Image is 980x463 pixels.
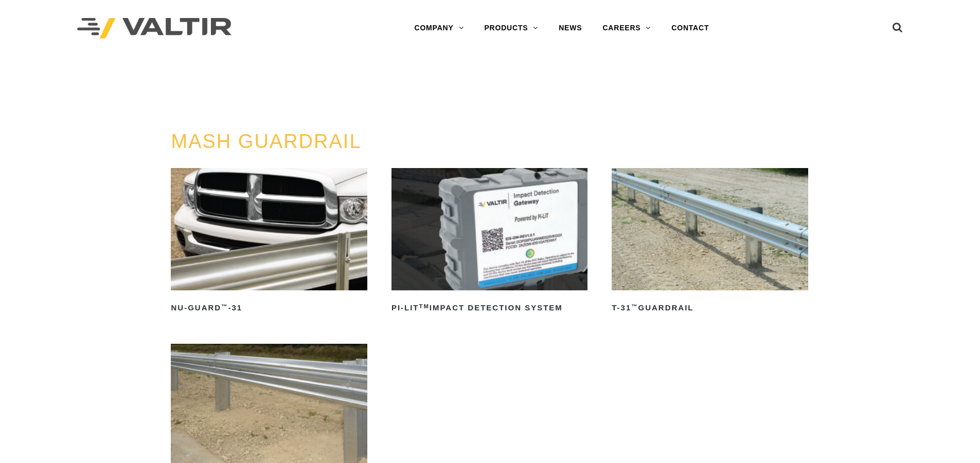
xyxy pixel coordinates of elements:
[391,300,587,316] h2: PI-LIT Impact Detection System
[77,18,231,39] img: Valtir
[592,18,661,39] a: CAREERS
[548,18,592,39] a: NEWS
[474,18,548,39] a: PRODUCTS
[661,18,719,39] a: CONTACT
[419,303,430,309] sup: TM
[171,168,367,316] a: NU-GUARD™-31
[221,303,228,309] sup: ™
[631,303,638,309] sup: ™
[391,168,587,316] a: PI-LITTMImpact Detection System
[171,131,361,152] a: MASH GUARDRAIL
[612,300,808,316] h2: T-31 Guardrail
[404,18,474,39] a: COMPANY
[171,300,367,316] h2: NU-GUARD -31
[612,168,808,316] a: T-31™Guardrail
